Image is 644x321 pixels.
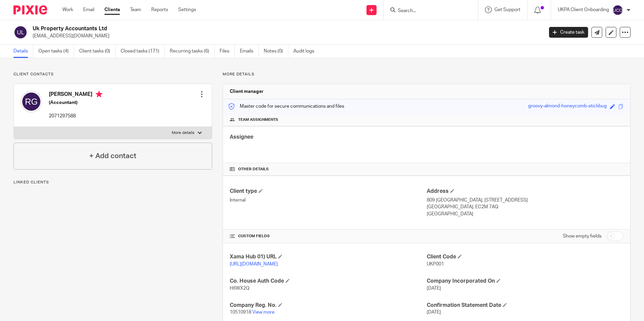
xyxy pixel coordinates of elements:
[13,25,28,39] img: svg%3E
[230,286,250,291] span: H6WX2Q
[259,189,263,193] span: Change Client type
[230,134,253,140] span: Assignee
[21,91,42,112] img: svg%3E
[427,278,623,285] h4: Company Incorporated On
[610,104,615,109] span: Edit code
[13,5,47,14] img: Pixie
[427,286,441,291] span: [DATE]
[230,262,278,266] a: [URL][DOMAIN_NAME]
[230,302,426,309] h4: Company Reg. No.
[62,6,73,13] a: Work
[230,253,426,260] h4: Xama Hub 01) URL
[121,45,165,58] a: Closed tasks (171)
[170,45,215,58] a: Recurring tasks (6)
[278,254,282,258] span: Edit Xama Hub 01) URL
[397,8,458,14] input: Search
[563,233,602,240] label: Show empty fields
[38,45,74,58] a: Open tasks (4)
[503,303,507,307] span: Edit Confirmation Statement Date
[220,45,235,58] a: Files
[33,33,539,39] p: [EMAIL_ADDRESS][DOMAIN_NAME]
[89,151,136,161] h4: + Add contact
[238,117,278,122] span: Team assignments
[496,279,501,283] span: Edit Company Incorporated On
[494,7,520,12] span: Get Support
[427,302,623,309] h4: Confirmation Statement Date
[252,310,275,315] a: View more
[240,45,259,58] a: Emails
[558,6,609,13] p: UKPA Client Onboarding
[286,279,290,283] span: Edit Co. House Auth Code
[427,253,623,260] h4: Client Code
[83,6,94,13] a: Email
[427,310,441,315] span: [DATE]
[458,254,462,258] span: Edit Client Code
[230,278,426,285] h4: Co. House Auth Code
[228,103,344,110] p: Master code for secure communications and files
[427,262,444,266] span: UKP001
[264,45,288,58] a: Notes (0)
[13,72,212,77] p: Client contacts
[528,103,607,110] div: groovy-almond-honeycomb-stickbug
[33,25,438,32] h2: Uk Property Accountants Ltd
[230,234,426,239] h4: CUSTOM FIELDS
[278,303,282,307] span: Edit Company Reg. No.
[618,104,623,109] span: Copy to clipboard
[49,91,102,99] h4: [PERSON_NAME]
[230,310,251,315] span: 10510918
[96,91,102,98] i: Primary
[230,197,426,204] p: Internal
[178,6,196,13] a: Settings
[238,167,269,172] span: Other details
[130,6,141,13] a: Team
[49,113,102,119] p: 2071297588
[230,188,426,195] h4: Client type
[612,5,623,15] img: svg%3E
[104,6,120,13] a: Clients
[151,6,168,13] a: Reports
[450,189,454,193] span: Edit Address
[223,72,631,77] p: More details
[606,27,616,38] a: Edit client
[427,211,623,217] p: [GEOGRAPHIC_DATA]
[427,197,623,204] p: 809 [GEOGRAPHIC_DATA], [STREET_ADDRESS]
[427,204,623,210] p: [GEOGRAPHIC_DATA], EC2M 7AQ
[549,27,588,38] a: Create task
[49,99,102,106] h5: (Accountant)
[293,45,319,58] a: Audit logs
[13,180,212,185] p: Linked clients
[79,45,116,58] a: Client tasks (0)
[230,88,264,95] h3: Client manager
[591,27,602,38] a: Send new email
[172,130,194,136] p: More details
[13,45,33,58] a: Details
[427,188,623,195] h4: Address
